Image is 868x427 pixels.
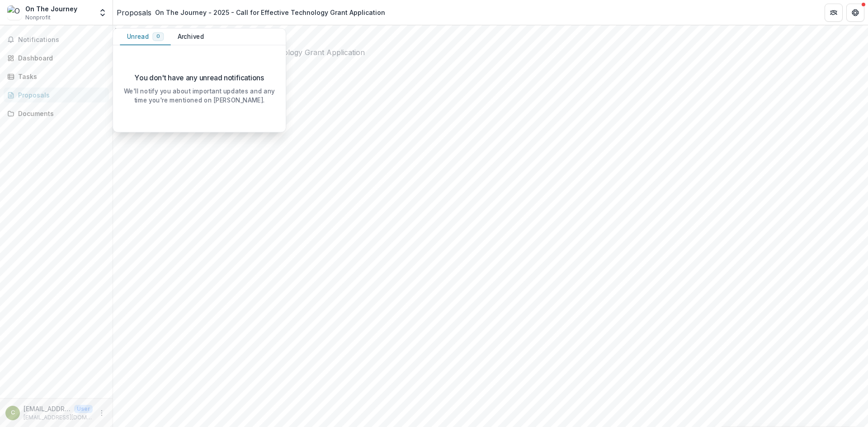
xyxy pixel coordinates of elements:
[4,51,109,65] a: Dashboard
[96,4,109,22] button: Open entity switcher
[96,408,107,418] button: More
[135,73,264,83] p: You don't have any unread notifications
[113,25,868,36] div: Accelerate
[18,72,102,81] div: Tasks
[120,87,278,105] p: We'll notify you about important updates and any time you're mentioned on [PERSON_NAME].
[117,6,389,19] nav: breadcrumb
[25,14,51,22] span: Nonprofit
[113,47,868,58] h2: On The Journey - 2025 - Call for Effective Technology Grant Application
[7,5,22,20] img: On The Journey
[25,4,77,14] div: On The Journey
[171,28,211,45] button: Archived
[846,4,864,22] button: Get Help
[117,7,151,18] a: Proposals
[24,413,93,422] p: [EMAIL_ADDRESS][DOMAIN_NAME]
[4,69,109,84] a: Tasks
[24,404,71,413] p: [EMAIL_ADDRESS][DOMAIN_NAME]
[156,33,160,40] span: 0
[4,106,109,121] a: Documents
[4,32,109,47] button: Notifications
[120,28,170,45] button: Unread
[18,109,102,118] div: Documents
[18,36,105,44] span: Notifications
[4,88,109,102] a: Proposals
[155,8,385,17] div: On The Journey - 2025 - Call for Effective Technology Grant Application
[74,405,93,413] p: User
[11,410,15,416] div: college4pay@mail.com
[113,36,868,47] img: Accelerate
[18,90,102,100] div: Proposals
[18,53,102,63] div: Dashboard
[825,4,843,22] button: Partners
